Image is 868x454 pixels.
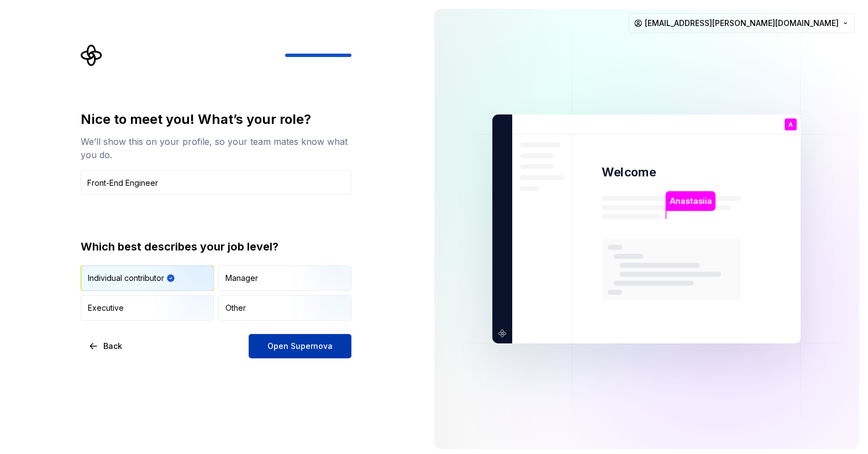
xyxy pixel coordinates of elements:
input: Job title [81,170,351,195]
button: Back [81,334,131,358]
div: Individual contributor [88,273,164,284]
span: [EMAIL_ADDRESS][PERSON_NAME][DOMAIN_NAME] [645,18,839,29]
p: Anastasiia [670,195,712,207]
div: Manager [225,273,258,284]
svg: Supernova Logo [81,44,103,66]
span: Open Supernova [267,341,333,352]
span: Back [103,341,122,352]
div: Other [225,302,246,314]
p: Welcome [602,164,656,180]
div: Which best describes your job level? [81,239,351,254]
button: [EMAIL_ADDRESS][PERSON_NAME][DOMAIN_NAME] [629,13,855,33]
p: A [788,122,793,128]
button: Open Supernova [249,334,351,358]
div: Nice to meet you! What’s your role? [81,111,351,128]
div: Executive [88,302,124,314]
div: We’ll show this on your profile, so your team mates know what you do. [81,135,351,161]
